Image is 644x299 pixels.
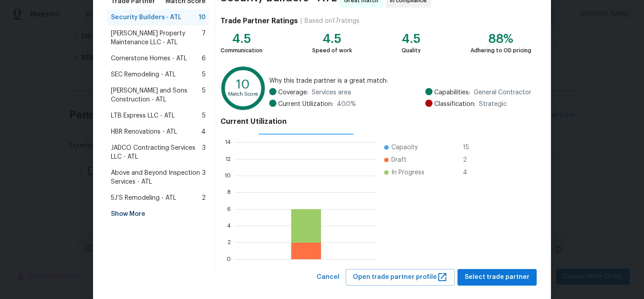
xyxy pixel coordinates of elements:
[458,269,537,286] button: Select trade partner
[111,70,176,79] span: SEC Remodeling - ATL
[305,17,360,25] div: Based on 17 ratings
[111,127,177,136] span: HBR Renovations - ATL
[228,92,258,97] text: Match Score
[199,13,206,22] span: 10
[236,78,250,91] text: 10
[225,173,231,178] text: 10
[220,17,298,25] h4: Trade Partner Ratings
[225,156,231,162] text: 12
[228,240,231,245] text: 2
[111,86,202,104] span: [PERSON_NAME] and Sons Construction - ATL
[312,46,352,55] div: Speed of work
[202,143,206,161] span: 3
[470,46,531,55] div: Adhering to OD pricing
[111,111,175,120] span: LTB Express LLC - ATL
[278,100,333,109] span: Current Utilization:
[353,272,448,283] span: Open trade partner profile
[202,86,206,104] span: 5
[111,168,202,186] span: Above and Beyond Inspection Services - ATL
[111,194,176,202] span: 5J’S Remodeling - ATL
[474,88,531,97] span: General Contractor
[402,34,421,43] div: 4.5
[202,29,206,47] span: 7
[227,190,231,195] text: 8
[402,46,421,55] div: Quality
[227,257,231,262] text: 0
[463,143,477,152] span: 15
[278,88,308,97] span: Coverage:
[391,156,407,164] span: Draft
[470,34,531,43] div: 88%
[107,206,209,222] div: Show More
[111,29,202,47] span: [PERSON_NAME] Property Maintenance LLC - ATL
[391,168,424,177] span: In Progress
[220,117,531,126] h4: Current Utilization
[220,34,263,43] div: 4.5
[391,143,418,152] span: Capacity
[312,88,351,97] span: Services area
[479,100,507,109] span: Strategic
[225,139,231,145] text: 14
[463,156,477,164] span: 2
[312,34,352,43] div: 4.5
[346,269,455,286] button: Open trade partner profile
[111,13,182,22] span: Security Builders - ATL
[463,168,477,177] span: 4
[434,100,475,109] span: Classification:
[202,70,206,79] span: 5
[313,269,343,286] button: Cancel
[298,17,305,25] div: |
[434,88,470,97] span: Capabilities:
[202,194,206,202] span: 2
[227,223,231,228] text: 4
[269,76,531,85] span: Why this trade partner is a great match:
[220,46,263,55] div: Communication
[202,111,206,120] span: 5
[202,168,206,186] span: 3
[111,54,187,63] span: Cornerstone Homes - ATL
[111,143,202,161] span: JADCO Contracting Services LLC - ATL
[337,100,356,109] span: 40.0 %
[317,272,339,283] span: Cancel
[201,127,206,136] span: 4
[465,272,530,283] span: Select trade partner
[227,206,231,212] text: 6
[202,54,206,63] span: 6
